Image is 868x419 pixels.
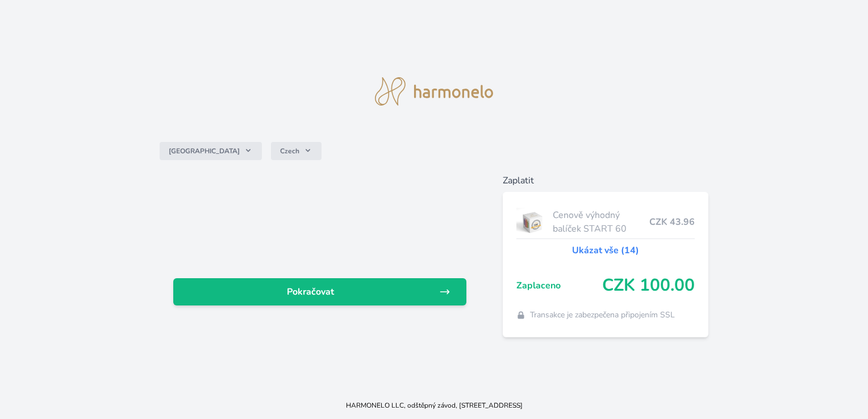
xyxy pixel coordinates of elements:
[280,146,299,156] span: Czech
[160,142,262,160] button: [GEOGRAPHIC_DATA]
[182,285,439,299] span: Pokračovat
[602,275,695,296] span: CZK 100.00
[271,142,322,160] button: Czech
[516,208,549,236] img: start.jpg
[572,244,639,257] a: Ukázat vše (14)
[516,279,602,292] span: Zaplaceno
[375,77,493,106] img: logo.svg
[649,215,695,229] span: CZK 43.96
[553,208,649,236] span: Cenově výhodný balíček START 60
[173,278,466,305] a: Pokračovat
[530,309,675,321] span: Transakce je zabezpečena připojením SSL
[169,146,240,156] span: [GEOGRAPHIC_DATA]
[503,174,708,187] h6: Zaplatit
